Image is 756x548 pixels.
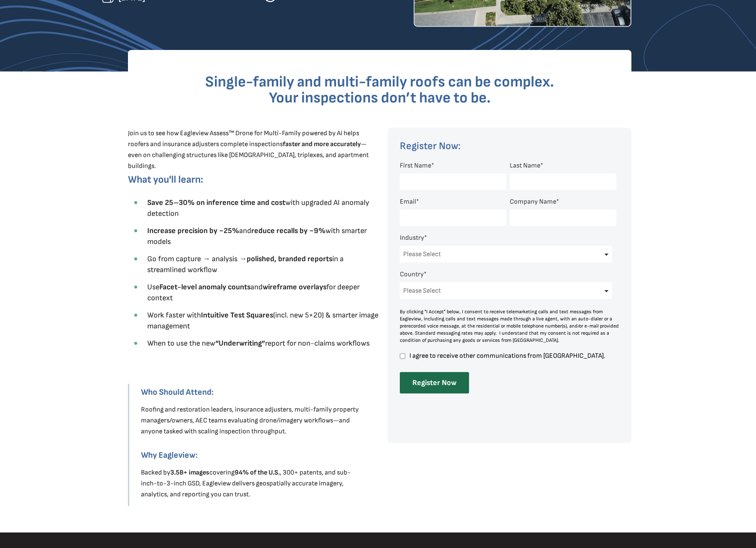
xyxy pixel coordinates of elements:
span: Industry [400,234,424,242]
span: Roofing and restoration leaders, insurance adjusters, multi-family property managers/owners, AEC ... [141,406,359,435]
strong: Intuitive Test Squares [201,311,273,320]
strong: “Underwriting” [215,339,265,348]
span: When to use the new report for non-claims workflows [147,339,370,348]
span: Register Now: [400,140,461,152]
span: Single-family and multi-family roofs can be complex. [205,73,554,91]
strong: Increase precision by ~25% [147,226,239,235]
div: By clicking "I Accept" below, I consent to receive telemarketing calls and text messages from Eag... [400,308,620,344]
strong: reduce recalls by ~9% [251,226,326,235]
span: What you'll learn: [128,173,203,186]
span: Use and for deeper context [147,283,360,302]
input: I agree to receive other communications from [GEOGRAPHIC_DATA]. [400,352,405,360]
span: and with smarter models [147,226,367,246]
span: Backed by covering , 300+ patents, and sub-inch-to-3-inch GSD, Eagleview delivers geospatially ac... [141,469,351,498]
span: Join us to see how Eagleview Assess™ Drone for Multi-Family powered by AI helps roofers and insur... [128,129,369,170]
input: Register Now [400,372,469,393]
span: Email [400,198,416,206]
strong: wireframe overlays [263,283,326,291]
strong: Facet-level anomaly counts [159,283,250,291]
span: First Name [400,162,431,170]
strong: Save 25–30% on inference time and cost [147,198,285,207]
span: I agree to receive other communications from [GEOGRAPHIC_DATA]. [408,352,616,359]
span: Company Name [510,198,556,206]
span: Work faster with (incl. new 5×20) & smarter image management [147,311,378,330]
span: with upgraded AI anomaly detection [147,198,369,218]
span: Last Name [510,162,540,170]
span: Country [400,270,424,278]
strong: polished, branded reports [247,254,332,263]
strong: 94% of the U.S. [235,469,280,477]
span: Go from capture → analysis → in a streamlined workflow [147,254,344,274]
span: Your inspections don’t have to be. [269,89,491,107]
strong: Why Eagleview: [141,450,198,460]
strong: 3.5B+ images [170,469,209,477]
strong: Who Should Attend: [141,387,214,397]
strong: faster and more accurately [283,140,361,148]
